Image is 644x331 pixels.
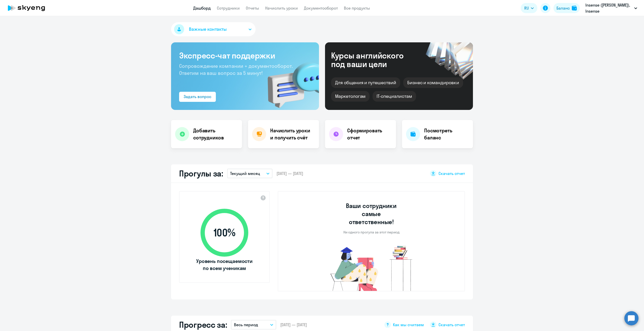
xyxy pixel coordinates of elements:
img: no-truants [321,245,422,291]
a: Отчеты [246,6,259,11]
h4: Сформировать отчет [347,127,392,141]
span: Уровень посещаемости по всем ученикам [195,258,253,272]
h3: Ваши сотрудники самые ответственные! [339,202,404,226]
h2: Прогресс за: [179,320,227,330]
button: Текущий месяц [227,169,272,178]
button: Задать вопрос [179,92,216,102]
span: Скачать отчет [438,171,465,176]
h3: Экспресс-чат поддержки [179,50,311,61]
p: Весь период [234,322,258,328]
button: Балансbalance [553,3,580,13]
p: Ни одного прогула за этот период [343,230,399,234]
h4: Начислить уроки и получить счёт [270,127,314,141]
div: Баланс [556,5,570,11]
button: RU [521,3,537,13]
span: [DATE] — [DATE] [280,322,307,327]
span: Как мы считаем [393,322,424,327]
span: Сопровождение компании + документооборот. Ответим на ваш вопрос за 5 минут! [179,63,293,76]
div: Маркетологам [331,91,370,102]
button: Весь период [231,320,276,329]
h4: Добавить сотрудников [193,127,238,141]
button: Insense ([PERSON_NAME]), Insense [583,2,640,14]
h4: Посмотреть баланс [424,127,469,141]
div: Для общения и путешествий [331,77,400,88]
div: Задать вопрос [184,94,211,100]
div: IT-специалистам [373,91,416,102]
a: Дашборд [193,6,211,11]
a: Документооборот [304,6,338,11]
img: balance [572,6,577,11]
a: Начислить уроки [265,6,298,11]
span: RU [524,5,529,11]
div: Бизнес и командировки [403,77,463,88]
img: bg-img [260,53,319,110]
div: Курсы английского под ваши цели [331,51,417,68]
a: Сотрудники [217,6,240,11]
p: Insense ([PERSON_NAME]), Insense [585,2,632,14]
span: [DATE] — [DATE] [276,171,303,176]
span: 100 % [195,227,253,239]
button: Важные контакты [171,22,256,36]
span: Скачать отчет [438,322,465,327]
a: Все продукты [344,6,370,11]
span: Важные контакты [189,26,227,33]
p: Текущий месяц [230,170,260,176]
h2: Прогулы за: [179,168,223,178]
